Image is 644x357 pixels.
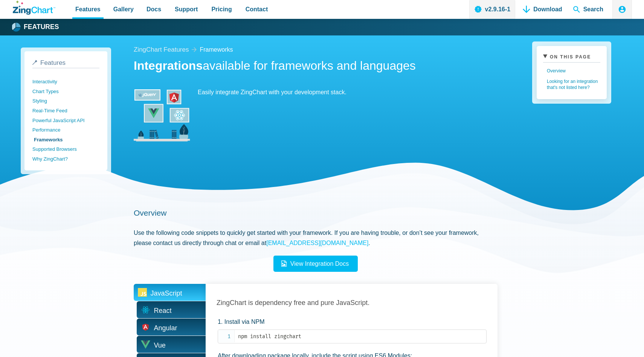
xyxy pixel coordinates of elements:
a: ZingChart Features [134,44,189,55]
p: Use the following code snippets to quickly get started with your framework. If you are having tro... [134,228,497,248]
span: Pricing [211,4,232,14]
span: View Integration Docs [282,260,349,267]
span: Features [40,59,66,66]
a: Chart Types [32,87,99,97]
span: Angular [154,322,177,334]
a: Real-Time Feed [32,106,99,116]
a: Styling [32,96,99,106]
a: Interactivity [32,77,99,87]
span: JavaScript [151,288,182,299]
a: Looking for an integration that's not listed here? [543,76,600,93]
strong: Integrations [134,59,203,72]
strong: Features [24,24,59,31]
summary: On This Page [543,52,600,63]
img: Interactivity Image [134,87,190,144]
a: Overview [543,66,600,76]
a: View Integration Docs [273,256,358,272]
span: Support [175,4,198,14]
a: Performance [32,125,99,135]
a: Features [32,59,99,68]
span: Contact [246,4,268,14]
span: Features [75,4,101,14]
a: Frameworks [32,135,99,145]
a: Features [13,21,59,33]
a: frameworks [200,44,233,55]
a: ZingChart Logo. Click to return to the homepage [13,1,55,15]
a: Powerful JavaScript API [32,116,99,126]
a: Overview [134,208,167,217]
a: [EMAIL_ADDRESS][DOMAIN_NAME] [266,240,368,246]
span: Docs [147,4,161,14]
code: npm install zingchart [238,332,486,340]
a: Supported Browsers [32,144,99,154]
span: Vue [154,340,166,351]
span: Gallery [113,4,134,14]
h3: ZingChart is dependency free and pure JavaScript. [217,299,487,307]
h1: available for frameworks and languages [134,58,497,75]
span: React [154,305,172,317]
a: Why ZingChart? [32,154,99,164]
p: Easily integrate ZingChart with your development stack. [134,87,435,97]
